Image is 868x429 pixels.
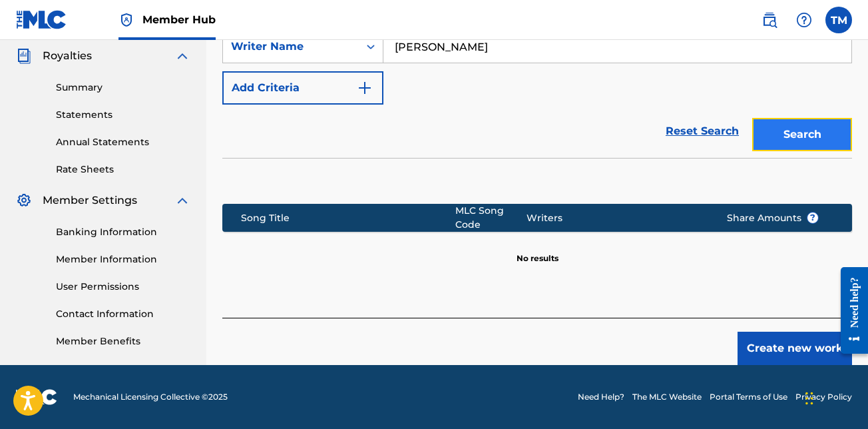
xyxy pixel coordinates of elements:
[738,332,852,365] button: Create new work
[357,80,373,96] img: 9d2ae6d4665cec9f34b9.svg
[791,7,817,33] div: Help
[455,204,527,232] div: MLC Song Code
[241,211,455,225] div: Song Title
[56,108,190,122] a: Statements
[16,48,32,64] img: Royalties
[727,211,819,225] span: Share Amounts
[796,12,812,28] img: help
[56,225,190,239] a: Banking Information
[231,39,351,55] div: Writer Name
[174,193,190,209] img: expand
[527,211,706,225] div: Writers
[16,10,67,29] img: MLC Logo
[174,48,190,64] img: expand
[142,12,216,27] span: Member Hub
[56,252,190,266] a: Member Information
[831,257,868,364] iframe: Resource Center
[56,163,190,177] a: Rate Sheets
[56,334,190,348] a: Member Benefits
[807,213,818,223] span: ?
[756,7,783,33] a: Public Search
[752,118,852,151] button: Search
[805,378,813,418] div: Drag
[16,193,32,209] img: Member Settings
[73,391,228,403] span: Mechanical Licensing Collective © 2025
[56,81,190,95] a: Summary
[710,391,787,403] a: Portal Terms of Use
[56,280,190,294] a: User Permissions
[56,135,190,149] a: Annual Statements
[43,193,137,209] span: Member Settings
[761,12,777,28] img: search
[16,389,57,405] img: logo
[825,7,852,33] div: User Menu
[659,117,746,146] a: Reset Search
[578,391,624,403] a: Need Help?
[632,391,702,403] a: The MLC Website
[517,236,558,264] p: No results
[801,365,868,429] iframe: Chat Widget
[56,307,190,321] a: Contact Information
[222,71,383,105] button: Add Criteria
[795,391,852,403] a: Privacy Policy
[118,12,134,28] img: Top Rightsholder
[43,48,92,64] span: Royalties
